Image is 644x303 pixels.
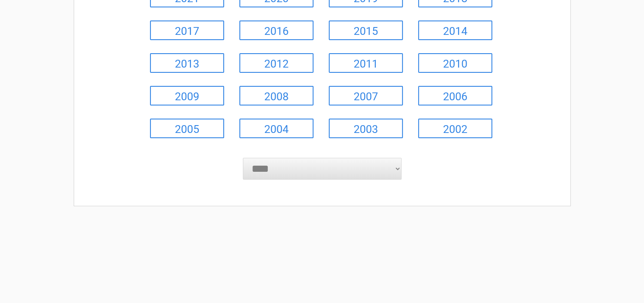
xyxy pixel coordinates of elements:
a: 2003 [329,119,403,138]
a: 2010 [418,53,492,73]
a: 2004 [239,119,313,138]
a: 2014 [418,20,492,40]
a: 2008 [239,86,313,106]
a: 2013 [150,53,224,73]
a: 2017 [150,20,224,40]
a: 2009 [150,86,224,106]
a: 2012 [239,53,313,73]
a: 2015 [329,20,403,40]
a: 2011 [329,53,403,73]
a: 2007 [329,86,403,106]
a: 2016 [239,20,313,40]
a: 2006 [418,86,492,106]
a: 2002 [418,119,492,138]
a: 2005 [150,119,224,138]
